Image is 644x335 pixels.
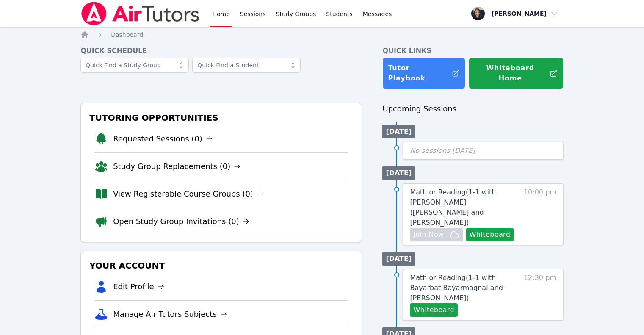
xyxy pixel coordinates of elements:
a: Edit Profile [113,281,164,293]
span: Messages [363,10,392,18]
button: Whiteboard [466,228,514,241]
span: Math or Reading ( 1-1 with [PERSON_NAME] ([PERSON_NAME] and [PERSON_NAME] ) [410,188,496,227]
h3: Upcoming Sessions [382,103,564,115]
a: View Registerable Course Groups (0) [113,188,263,200]
span: Join Now [413,230,444,240]
span: 12:30 pm [524,273,556,317]
span: Dashboard [111,31,143,38]
li: [DATE] [382,166,415,180]
nav: Breadcrumb [80,30,564,39]
h3: Tutoring Opportunities [88,110,355,125]
button: Whiteboard Home [469,58,564,89]
a: Study Group Replacements (0) [113,161,240,172]
span: No sessions [DATE] [410,147,475,155]
li: [DATE] [382,125,415,138]
input: Quick Find a Study Group [80,58,189,73]
img: Air Tutors [80,2,200,25]
a: Tutor Playbook [382,58,465,89]
li: [DATE] [382,252,415,266]
a: Math or Reading(1-1 with [PERSON_NAME] ([PERSON_NAME] and [PERSON_NAME]) [410,187,520,228]
a: Math or Reading(1-1 with Bayarbat Bayarmagnai and [PERSON_NAME]) [410,273,520,303]
input: Quick Find a Student [192,58,301,73]
button: Join Now [410,228,462,241]
h4: Quick Links [382,46,564,56]
button: Whiteboard [410,303,458,317]
span: 10:00 pm [524,187,556,241]
span: Math or Reading ( 1-1 with Bayarbat Bayarmagnai and [PERSON_NAME] ) [410,274,503,302]
a: Dashboard [111,30,143,39]
h4: Quick Schedule [80,46,362,56]
h3: Your Account [88,258,355,273]
a: Manage Air Tutors Subjects [113,308,227,320]
a: Open Study Group Invitations (0) [113,216,249,227]
a: Requested Sessions (0) [113,133,213,145]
